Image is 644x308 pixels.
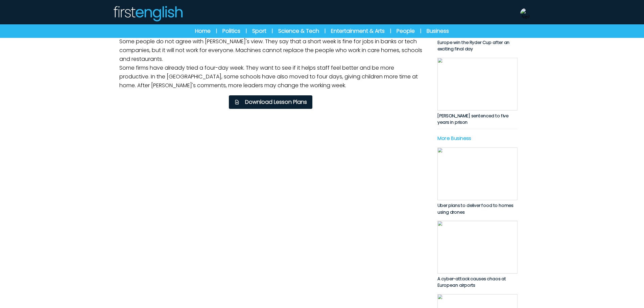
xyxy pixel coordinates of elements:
a: Uber plans to deliver food to homes using drones [437,147,517,215]
span: Uber plans to deliver food to homes using drones [437,203,513,215]
a: Sport [252,27,266,35]
span: Europe win the Ryder Cup after an exciting final day [437,39,509,52]
a: Entertainment & Arts [331,27,385,35]
span: | [420,28,421,34]
a: [PERSON_NAME] sentenced to five years in prison [437,58,517,126]
button: Download Lesson Plans [229,95,312,109]
p: More Business [437,135,517,142]
img: RE7LMOZhYM0j8HK2lFzCLKdxF8GB49C0Tfp3lDZz.jpg [437,147,517,200]
img: PO0bDhNOrIdDgExna1JM4j7x6YBU1TOSXvNWk307.jpg [437,221,517,274]
span: [PERSON_NAME] sentenced to five years in prison [437,113,508,125]
span: | [390,28,391,34]
a: Home [195,27,211,35]
span: A cyber-attack causes chaos at European airports [437,276,506,289]
a: Politics [222,27,240,35]
a: A cyber-attack causes chaos at European airports [437,221,517,289]
a: Business [427,27,449,35]
span: | [272,28,273,34]
a: People [397,27,415,35]
img: Neil Storey [520,8,531,19]
span: | [246,28,247,34]
img: Logo [113,5,183,22]
a: Science & Tech [278,27,319,35]
img: CmUNvE9iBcd3dtesz6AtlOJBJ5KgYshN613R35pY.jpg [437,58,517,111]
span: | [325,28,326,34]
span: | [216,28,217,34]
